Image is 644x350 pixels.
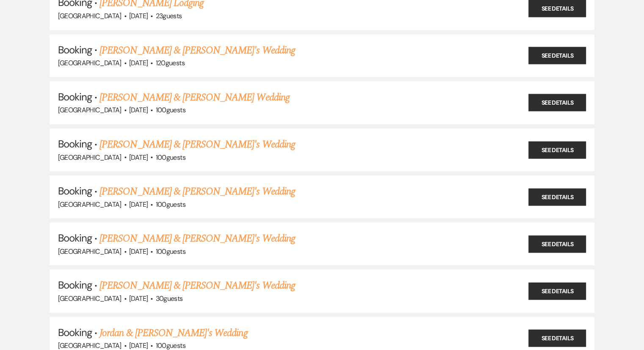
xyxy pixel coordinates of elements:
span: 100 guests [156,247,185,256]
span: Booking [58,43,92,56]
span: Booking [58,90,92,103]
span: 100 guests [156,200,185,209]
span: 120 guests [156,58,185,67]
span: 23 guests [156,11,182,20]
span: [DATE] [129,200,148,209]
span: [DATE] [129,247,148,256]
span: [GEOGRAPHIC_DATA] [58,341,122,350]
span: [DATE] [129,153,148,162]
span: Booking [58,326,92,339]
span: [DATE] [129,294,148,303]
a: See Details [528,188,586,206]
span: [GEOGRAPHIC_DATA] [58,153,122,162]
span: [DATE] [129,106,148,114]
span: 100 guests [156,341,185,350]
span: 30 guests [156,294,183,303]
span: [GEOGRAPHIC_DATA] [58,200,122,209]
a: See Details [528,94,586,111]
a: See Details [528,235,586,253]
a: [PERSON_NAME] & [PERSON_NAME]'s Wedding [100,278,295,293]
span: [GEOGRAPHIC_DATA] [58,58,122,67]
span: Booking [58,184,92,197]
span: [GEOGRAPHIC_DATA] [58,11,122,20]
span: [GEOGRAPHIC_DATA] [58,247,122,256]
span: [DATE] [129,58,148,67]
a: [PERSON_NAME] & [PERSON_NAME] Wedding [100,90,289,105]
a: See Details [528,141,586,158]
span: Booking [58,137,92,150]
a: [PERSON_NAME] & [PERSON_NAME]'s Wedding [100,43,295,58]
span: [DATE] [129,341,148,350]
a: See Details [528,330,586,347]
span: 100 guests [156,106,185,114]
span: 100 guests [156,153,185,162]
span: [GEOGRAPHIC_DATA] [58,294,122,303]
a: See Details [528,47,586,64]
span: Booking [58,278,92,292]
span: Booking [58,231,92,244]
a: [PERSON_NAME] & [PERSON_NAME]'s Wedding [100,184,295,199]
a: [PERSON_NAME] & [PERSON_NAME]'s Wedding [100,231,295,246]
a: [PERSON_NAME] & [PERSON_NAME]'s Wedding [100,137,295,152]
span: [GEOGRAPHIC_DATA] [58,106,122,114]
a: See Details [528,283,586,300]
a: Jordan & [PERSON_NAME]'s Wedding [100,325,247,341]
span: [DATE] [129,11,148,20]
